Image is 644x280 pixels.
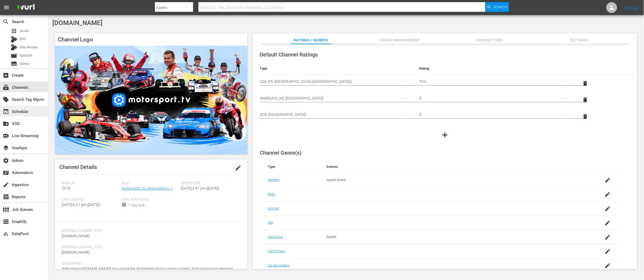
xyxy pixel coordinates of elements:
[20,36,26,42] span: Bits
[11,52,17,59] span: Episode
[255,62,635,125] table: simple table
[3,133,9,139] span: Live Streaming
[3,4,10,11] span: menu
[11,28,17,34] span: Asset
[232,161,245,174] button: edit
[419,91,571,106] div: G
[62,203,100,207] span: [DATE] 6:21 pm ([DATE])
[62,245,238,250] span: External Channel Title:
[268,192,276,196] a: Roku
[3,96,9,103] span: Search Tag Mgmt
[579,77,592,90] button: delete
[3,194,9,200] span: Reports
[121,181,178,186] span: Slug:
[579,110,592,123] button: delete
[3,206,9,213] span: Job Queues
[625,5,639,10] a: Sign Out
[62,267,233,277] span: Welcome to [DOMAIN_NAME]! Your home for all the best motor racing content, both live and on deman...
[582,113,589,120] span: delete
[415,62,575,75] th: Rating
[55,33,247,46] h4: Channel Logo
[470,37,510,44] span: Connectors
[3,84,9,91] span: Channels
[3,108,9,115] span: Schedule
[419,74,571,89] div: TVG
[268,235,283,239] a: Samsung
[582,80,589,87] span: delete
[260,51,318,58] span: Default Channel Ratings
[181,181,238,186] span: Created On:
[55,46,247,154] img: Motorsport.tv
[13,1,39,14] img: ans4CAIJ8jUAAAAAAAAAAAAAAAAAAAAAAAAgQb4GAAAAAAAAAAAAAAAAAAAAAAAAJMjXAAAAAAAAAAAAAAAAAAAAAAAAgAT5G...
[579,93,592,106] button: delete
[260,74,411,89] div: USA_PR ([GEOGRAPHIC_DATA] ([GEOGRAPHIC_DATA]))
[20,61,30,66] span: Series
[260,91,411,106] div: SAMSUNG_NZ ([GEOGRAPHIC_DATA])
[11,61,17,67] span: Series
[3,157,9,164] span: Admin
[3,19,9,25] span: Search
[485,2,509,12] button: Search
[11,36,17,42] div: Bits
[3,72,9,79] span: Create
[582,97,589,103] span: delete
[181,186,219,190] span: [DATE] 2:41 pm ([DATE])
[20,53,32,58] span: Episode
[128,203,145,208] div: 7-day lock
[62,262,238,266] span: Description:
[268,206,279,210] a: Sinclair
[260,107,411,122] div: ACB ([GEOGRAPHIC_DATA])
[62,198,119,202] span: Last Updated:
[419,107,571,122] div: G
[260,150,302,156] span: Channel Genre(s)
[322,160,577,173] th: Genres
[255,62,415,75] th: Type
[268,178,280,182] a: Nielsen
[62,186,70,190] span: 2018
[121,186,173,190] a: motorsport_tv_motorsporttv_1
[380,37,421,44] span: Image Management
[268,221,273,225] a: IAB
[59,164,97,170] span: Channel Details
[62,229,238,233] span: Internal Channel Title:
[268,249,285,253] a: LG Primary
[121,202,127,207] span: info
[559,37,599,44] span: Settings
[20,28,29,34] span: Asset
[493,2,508,12] span: Search
[20,45,38,50] span: Bits Review
[62,234,90,238] span: [DOMAIN_NAME]
[52,19,103,27] span: [DOMAIN_NAME]
[268,263,290,267] a: LG Secondary
[3,169,9,176] span: Automation
[62,250,90,254] span: [DOMAIN_NAME]
[235,165,241,171] span: edit
[3,218,9,225] span: GraphQL
[3,120,9,127] span: VOD
[3,145,9,151] span: Overlays
[3,231,9,237] span: DataPool
[11,44,17,51] div: Bits Review
[121,198,178,202] span: Lock Threshold:
[3,182,9,188] span: Ingestion
[263,160,322,173] th: Type
[291,37,331,44] span: Ratings / Genres
[62,181,119,186] span: Wurl ID:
